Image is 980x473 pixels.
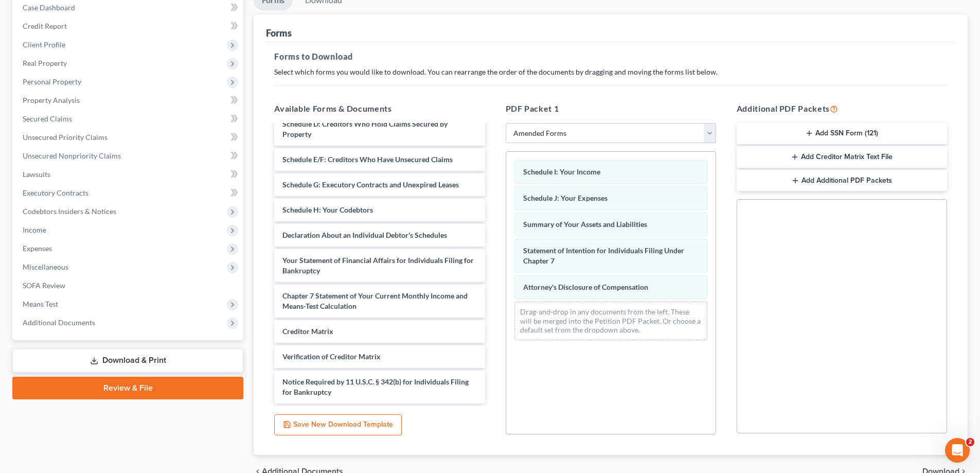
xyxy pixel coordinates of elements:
a: Secured Claims [14,110,243,128]
span: Statement of Intention for Individuals Filing Under Chapter 7 [523,246,684,265]
a: Property Analysis [14,91,243,110]
span: Property Analysis [23,96,80,104]
span: Verification of Creditor Matrix [282,352,381,361]
span: Schedule H: Your Codebtors [282,205,373,214]
div: Drag-and-drop in any documents from the left. These will be merged into the Petition PDF Packet. ... [514,302,707,340]
span: Chapter 7 Statement of Your Current Monthly Income and Means-Test Calculation [282,291,468,310]
span: Schedule G: Executory Contracts and Unexpired Leases [282,180,459,189]
span: Schedule I: Your Income [523,167,600,176]
span: Case Dashboard [23,3,75,12]
button: Add Creditor Matrix Text File [737,146,947,168]
span: Schedule D: Creditors Who Hold Claims Secured by Property [282,119,448,138]
span: Income [23,225,46,234]
button: Save New Download Template [274,414,402,436]
a: Unsecured Priority Claims [14,128,243,147]
span: Means Test [23,300,58,308]
span: Client Profile [23,40,65,49]
span: Real Property [23,59,67,67]
span: Your Statement of Financial Affairs for Individuals Filing for Bankruptcy [282,256,474,275]
a: SOFA Review [14,276,243,295]
span: Notice Required by 11 U.S.C. § 342(b) for Individuals Filing for Bankruptcy [282,377,469,396]
span: Lawsuits [23,170,50,179]
h5: Additional PDF Packets [737,102,947,115]
div: Forms [266,27,292,39]
span: Schedule E/F: Creditors Who Have Unsecured Claims [282,155,453,164]
span: Codebtors Insiders & Notices [23,207,116,216]
span: Unsecured Nonpriority Claims [23,151,121,160]
p: Select which forms you would like to download. You can rearrange the order of the documents by dr... [274,67,947,77]
span: Summary of Your Assets and Liabilities [523,220,647,229]
span: Attorney's Disclosure of Compensation [523,283,648,291]
button: Add SSN Form (121) [737,123,947,145]
span: Credit Report [23,22,67,30]
span: Additional Documents [23,318,95,327]
h5: PDF Packet 1 [506,102,716,115]
span: Creditor Matrix [282,327,333,336]
h5: Forms to Download [274,50,947,63]
iframe: Intercom live chat [945,438,970,463]
a: Unsecured Nonpriority Claims [14,147,243,165]
span: Declaration About an Individual Debtor's Schedules [282,231,447,239]
a: Executory Contracts [14,184,243,202]
span: Expenses [23,244,52,253]
a: Download & Print [12,348,243,373]
a: Lawsuits [14,165,243,184]
a: Credit Report [14,17,243,36]
span: Executory Contracts [23,188,88,197]
span: SOFA Review [23,281,65,290]
h5: Available Forms & Documents [274,102,485,115]
span: Miscellaneous [23,262,68,271]
span: Schedule J: Your Expenses [523,194,608,202]
span: Secured Claims [23,114,72,123]
span: Personal Property [23,77,81,86]
span: 2 [966,438,974,446]
span: Unsecured Priority Claims [23,133,108,142]
button: Add Additional PDF Packets [737,170,947,191]
a: Review & File [12,377,243,399]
